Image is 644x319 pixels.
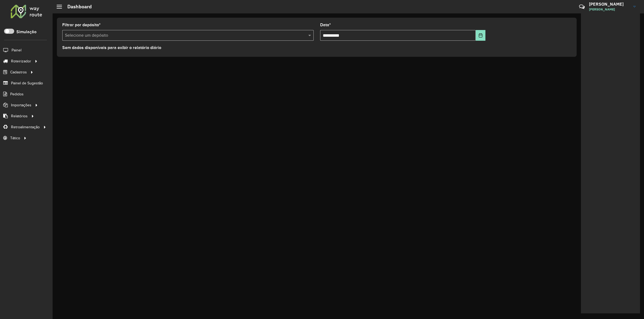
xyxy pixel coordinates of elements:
[10,69,27,75] span: Cadastros
[62,4,92,10] h2: Dashboard
[11,102,31,108] span: Importações
[12,47,21,53] span: Painel
[589,7,629,12] span: [PERSON_NAME]
[62,44,161,51] label: Sem dados disponíveis para exibir o relatório diário
[62,22,101,28] label: Filtrar por depósito
[589,2,629,7] h3: [PERSON_NAME]
[10,135,20,141] span: Tático
[476,30,485,41] button: Choose Date
[11,80,43,86] span: Painel de Sugestão
[10,91,24,97] span: Pedidos
[11,124,40,130] span: Retroalimentação
[11,58,31,64] span: Roteirizador
[576,1,588,13] a: Contato Rápido
[16,29,36,35] label: Simulação
[320,22,331,28] label: Data
[11,113,28,119] span: Relatórios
